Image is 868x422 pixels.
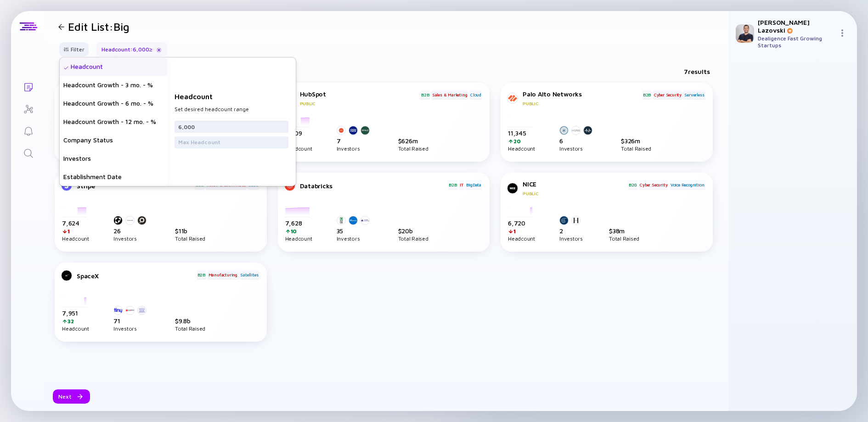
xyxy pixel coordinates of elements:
div: B2B [448,180,457,189]
div: $ 38m [609,227,639,235]
img: Menu [839,29,846,37]
div: Investors [337,236,372,241]
div: B2B [420,90,430,99]
div: Databricks [300,182,447,190]
div: Investors [559,146,595,151]
div: Total Raised [398,146,428,151]
div: Set desired headcount range [175,106,288,113]
div: B2G [628,180,637,189]
div: BigData [465,180,482,189]
div: $ 9.8b [175,317,205,325]
div: Sales & Marketing [431,90,468,99]
div: 7 results [684,68,710,75]
div: [PERSON_NAME] Lazovski [758,18,835,34]
img: Selected [63,65,69,71]
div: 7 [337,137,372,145]
div: Serverless [683,90,705,99]
div: 71 [113,317,149,325]
div: Investors [337,146,372,151]
img: Adam Profile Picture [736,24,754,43]
div: Public [300,101,419,106]
div: Public [523,191,627,196]
div: Headcount Growth - 6 mo. - % [60,94,167,113]
div: Headcount : 6,000 ≥ [96,42,167,56]
div: Total Raised [398,236,428,241]
input: Max Headcount [178,138,285,147]
a: Reminders [11,119,45,141]
div: Investors [113,326,149,331]
div: Voice Recognition [670,180,705,189]
div: HubSpot [300,90,419,98]
h1: Edit List: Big [68,20,130,33]
div: Dealigence Fast Growing Startups [758,35,835,49]
div: Establishment Date [60,168,167,186]
div: Satellites [239,270,259,279]
div: Total Raised [175,236,205,241]
div: Headcount [175,92,288,102]
div: Total Raised [175,326,205,331]
a: Search [11,141,45,163]
div: Total Raised [609,236,639,241]
div: Cloud [469,90,482,99]
div: Filter [58,42,90,56]
div: Headcount Growth - 3 mo. - % [60,76,167,94]
button: Next [53,389,90,404]
div: Cyber Security [653,90,682,99]
button: Filter [59,42,89,56]
div: 35 [337,227,372,235]
div: $ 11b [175,227,205,235]
div: 2 [559,227,583,235]
div: 6 [559,137,595,145]
div: B2B [642,90,652,99]
div: NICE [523,180,627,188]
a: Investor Map [11,97,45,119]
div: SpaceX [77,272,196,280]
div: $ 626m [398,137,428,145]
div: Investors [60,149,167,168]
div: Cyber Security [639,180,668,189]
input: Min Headcount [178,122,285,131]
div: Headcount Growth - 12 mo. - % [60,113,167,131]
div: 26 [113,227,149,235]
div: Palo Alto Networks [523,90,641,98]
div: Manufacturing [208,270,238,279]
div: Investors [113,236,149,241]
div: Public [523,101,641,106]
div: $ 20b [398,227,428,235]
div: Company Status [60,131,167,149]
div: IT [459,180,464,189]
div: Investors [559,236,583,241]
div: B2B [197,270,206,279]
a: Lists [11,75,45,97]
div: $ 326m [621,137,651,145]
div: Headcount [60,57,167,76]
div: Total Raised [621,146,651,151]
